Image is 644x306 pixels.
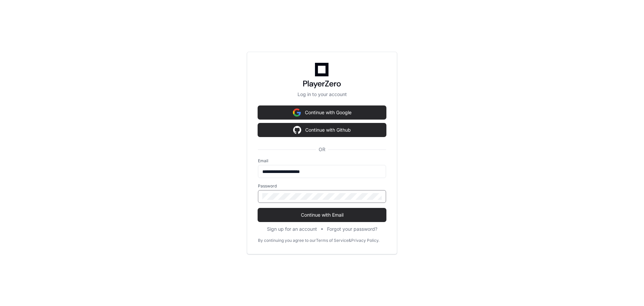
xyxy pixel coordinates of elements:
[293,123,301,137] img: Sign in with google
[258,158,386,164] label: Email
[316,238,348,243] a: Terms of Service
[258,212,386,218] span: Continue with Email
[258,123,386,137] button: Continue with Github
[348,238,351,243] div: &
[267,226,317,232] button: Sign up for an account
[258,106,386,119] button: Continue with Google
[258,91,386,98] p: Log in to your account
[258,238,316,243] div: By continuing you agree to our
[316,146,328,153] span: OR
[258,208,386,222] button: Continue with Email
[351,238,379,243] a: Privacy Policy.
[293,106,301,119] img: Sign in with google
[258,183,386,189] label: Password
[327,226,377,232] button: Forgot your password?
